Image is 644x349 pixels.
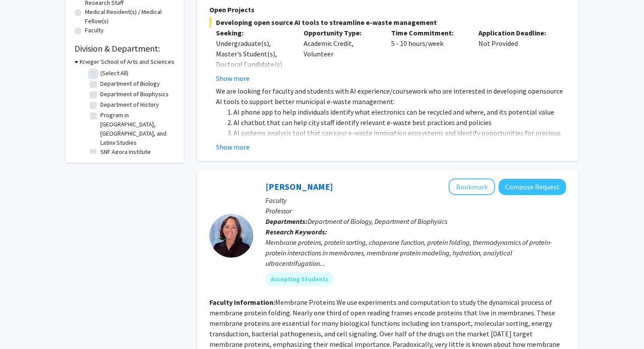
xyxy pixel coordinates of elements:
[308,217,447,226] span: Department of Biology, Department of Biophysics
[449,178,495,195] button: Add Karen Fleming to Bookmarks
[472,28,559,84] div: Not Provided
[209,17,566,28] span: Developing open source AI tools to streamline e-waste management
[216,38,290,122] div: Undergraduate(s), Master's Student(s), Doctoral Candidate(s) (PhD, MD, DMD, PharmD, etc.), Postdo...
[265,181,333,192] a: [PERSON_NAME]
[234,128,566,149] li: AI systems analysis tool that can spur e-waste innovation ecosystems and identify opportunities f...
[74,43,175,54] h2: Division & Department:
[100,147,151,157] label: SNF Agora Institute
[100,90,169,99] label: Department of Biophysics
[216,142,250,152] button: Show more
[209,298,275,307] b: Faculty Information:
[100,111,173,147] label: Program in [GEOGRAPHIC_DATA], [GEOGRAPHIC_DATA], and Latinx Studies
[391,28,466,38] p: Time Commitment:
[100,100,159,109] label: Department of History
[265,217,308,226] b: Departments:
[216,86,566,107] p: We are looking for faculty and students with AI experience/coursework who are interested in devel...
[216,73,250,84] button: Show more
[85,7,175,26] label: Medical Resident(s) / Medical Fellow(s)
[80,57,174,66] h3: Krieger School of Arts and Sciences
[234,117,566,128] li: AI chatbot that can help city staff identify relevant e-waste best practices and policies
[216,28,290,38] p: Seeking:
[100,69,128,78] label: (Select All)
[385,28,472,84] div: 5 - 10 hours/week
[297,28,385,84] div: Academic Credit, Volunteer
[100,79,160,88] label: Department of Biology
[304,28,378,38] p: Opportunity Type:
[265,206,566,216] p: Professor
[209,4,566,15] p: Open Projects
[265,272,334,286] mat-chip: Accepting Students
[85,26,104,35] label: Faculty
[265,237,566,269] div: Membrane proteins, protein sorting, chaperone function, protein folding, thermodynamics of protei...
[234,107,566,117] li: AI phone app to help individuals identify what electronics can be recycled and where, and its pot...
[265,227,327,236] b: Research Keywords:
[499,179,566,195] button: Compose Request to Karen Fleming
[265,195,566,206] p: Faculty
[7,310,37,342] iframe: Chat
[478,28,553,38] p: Application Deadline:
